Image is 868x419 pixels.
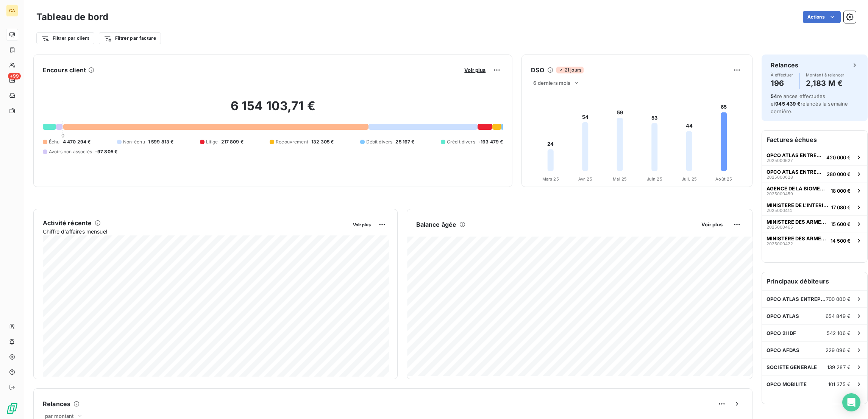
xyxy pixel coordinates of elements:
[366,139,393,145] span: Débit divers
[762,232,867,249] button: MINISTERE DES ARMEES / CMG202500042214 500 €
[43,227,348,235] span: Chiffre d'affaires mensuel
[647,176,662,182] tspan: Juin 25
[447,139,475,145] span: Crédit divers
[767,185,828,192] span: AGENCE DE LA BIOMEDECINE
[716,176,732,182] tspan: Août 25
[8,73,21,79] span: +99
[806,77,845,89] h4: 2,183 M €
[767,192,793,196] span: 2025000459
[767,202,828,208] span: MINISTERE DE L'INTERIEUR
[43,65,86,75] h6: Encours client
[762,149,867,165] button: OPCO ATLAS ENTREPRISE2025000627420 000 €
[831,204,851,210] span: 17 080 €
[206,139,218,145] span: Litige
[826,154,851,160] span: 420 000 €
[767,330,796,336] span: OPCO 2I IDF
[63,139,91,145] span: 4 470 294 €
[351,221,373,228] button: Voir plus
[542,176,559,182] tspan: Mars 25
[395,139,414,145] span: 25 167 €
[767,225,793,229] span: 2025000465
[826,313,851,319] span: 654 849 €
[701,221,723,227] span: Voir plus
[762,215,867,232] button: MINISTERE DES ARMEES / CMG202500046515 600 €
[767,235,827,241] span: MINISTERE DES ARMEES / CMG
[767,219,828,225] span: MINISTERE DES ARMEES / CMG
[767,381,807,387] span: OPCO MOBILITE
[762,182,867,199] button: AGENCE DE LA BIOMEDECINE202500045918 000 €
[767,296,826,302] span: OPCO ATLAS ENTREPRISE
[36,32,94,44] button: Filtrer par client
[767,313,799,319] span: OPCO ATLAS
[803,11,841,23] button: Actions
[827,364,851,370] span: 139 287 €
[767,347,800,353] span: OPCO AFDAS
[36,10,108,24] h3: Tableau de bord
[95,148,117,155] span: -97 805 €
[6,5,18,17] div: CA
[148,139,174,145] span: 1 599 813 €
[533,80,570,86] span: 6 derniers mois
[49,148,92,155] span: Avoirs non associés
[99,32,161,44] button: Filtrer par facture
[771,73,793,77] span: À effectuer
[123,139,145,145] span: Non-échu
[276,139,308,145] span: Recouvrement
[767,175,793,179] span: 2025000628
[699,221,725,228] button: Voir plus
[771,77,793,89] h4: 196
[827,171,851,177] span: 280 000 €
[767,208,792,213] span: 2025000414
[311,139,334,145] span: 132 305 €
[43,218,92,227] h6: Activité récente
[578,176,592,182] tspan: Avr. 25
[462,67,488,73] button: Voir plus
[827,330,851,336] span: 542 106 €
[531,65,544,75] h6: DSO
[762,199,867,215] button: MINISTERE DE L'INTERIEUR202500041417 080 €
[767,241,793,246] span: 2025000422
[556,67,584,73] span: 21 jours
[353,222,371,227] span: Voir plus
[831,188,851,194] span: 18 000 €
[831,221,851,227] span: 15 600 €
[478,139,503,145] span: -193 479 €
[771,93,777,99] span: 54
[767,152,823,158] span: OPCO ATLAS ENTREPRISE
[762,131,867,149] h6: Factures échues
[682,176,697,182] tspan: Juil. 25
[762,165,867,182] button: OPCO ATLAS ENTREPRISE2025000628280 000 €
[826,296,851,302] span: 700 000 €
[831,238,851,244] span: 14 500 €
[767,169,824,175] span: OPCO ATLAS ENTREPRISE
[43,98,503,121] h2: 6 154 103,71 €
[61,132,64,139] span: 0
[771,93,848,114] span: relances effectuées et relancés la semaine dernière.
[775,101,800,107] span: 945 439 €
[767,364,817,370] span: SOCIETE GENERALE
[6,74,18,86] a: +99
[842,393,860,411] div: Open Intercom Messenger
[771,61,798,70] h6: Relances
[43,399,70,408] h6: Relances
[6,402,18,414] img: Logo LeanPay
[45,413,74,419] span: par montant
[762,272,867,290] h6: Principaux débiteurs
[806,73,845,77] span: Montant à relancer
[613,176,627,182] tspan: Mai 25
[416,220,457,229] h6: Balance âgée
[826,347,851,353] span: 229 096 €
[221,139,244,145] span: 217 809 €
[49,139,60,145] span: Échu
[828,381,851,387] span: 101 375 €
[464,67,486,73] span: Voir plus
[767,158,793,163] span: 2025000627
